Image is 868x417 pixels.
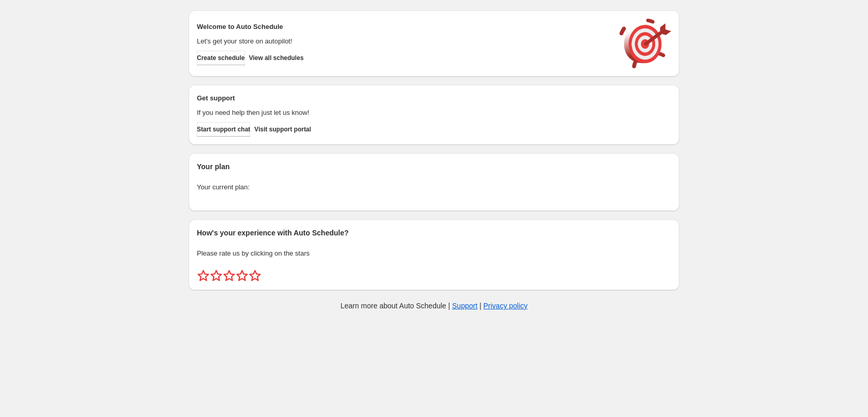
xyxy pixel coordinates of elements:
[197,248,671,259] p: Please rate us by clicking on the stars
[484,302,528,310] a: Privacy policy
[197,125,250,133] span: Start support chat
[197,182,671,192] p: Your current plan:
[254,125,311,133] span: Visit support portal
[197,161,671,172] h2: Your plan
[452,302,477,310] a: Support
[197,22,609,32] h2: Welcome to Auto Schedule
[249,51,304,65] button: View all schedules
[197,54,245,62] span: Create schedule
[197,51,245,65] button: Create schedule
[197,122,250,137] a: Start support chat
[254,122,311,137] a: Visit support portal
[197,93,609,103] h2: Get support
[197,228,671,238] h2: How's your experience with Auto Schedule?
[197,36,609,47] p: Let's get your store on autopilot!
[197,108,609,118] p: If you need help then just let us know!
[340,301,528,311] p: Learn more about Auto Schedule | |
[249,54,304,62] span: View all schedules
